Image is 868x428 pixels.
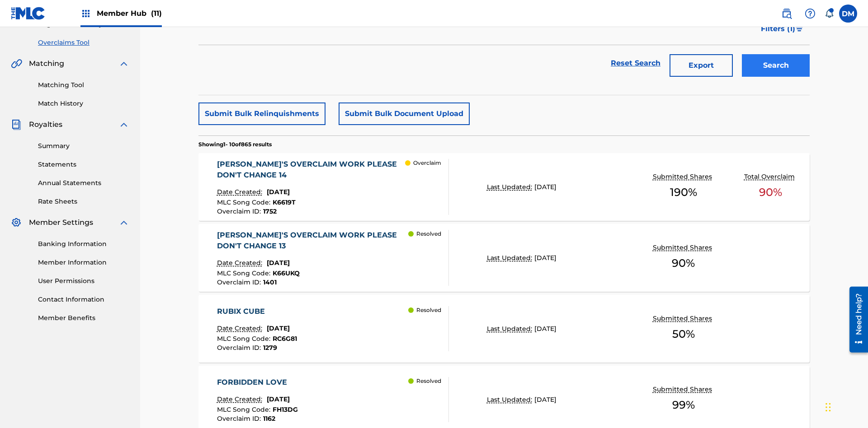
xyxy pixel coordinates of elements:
a: RUBIX CUBEDate Created:[DATE]MLC Song Code:RC6G81Overclaim ID:1279 ResolvedLast Updated:[DATE]Sub... [198,295,810,363]
a: Summary [38,141,129,151]
span: Royalties [29,119,62,130]
span: [DATE] [267,259,290,267]
p: Date Created: [217,187,264,197]
p: Submitted Shares [653,243,714,252]
p: Resolved [416,230,441,238]
a: Annual Statements [38,178,129,188]
p: Overclaim [413,159,441,167]
p: Date Created: [217,258,264,268]
span: 190 % [670,184,697,200]
a: [PERSON_NAME]'S OVERCLAIM WORK PLEASE DON'T CHANGE 14Date Created:[DATE]MLC Song Code:K6619TOverc... [198,153,810,221]
span: Member Settings [29,217,93,228]
div: [PERSON_NAME]'S OVERCLAIM WORK PLEASE DON'T CHANGE 13 [217,230,409,251]
span: [DATE] [534,254,557,262]
p: Resolved [416,377,441,385]
span: Member Hub [97,8,162,19]
span: MLC Song Code : [217,405,273,414]
span: 99 % [672,397,695,413]
div: [PERSON_NAME]'S OVERCLAIM WORK PLEASE DON'T CHANGE 14 [217,159,406,181]
img: expand [118,217,129,228]
iframe: Chat Widget [823,385,868,428]
span: RC6G81 [273,335,297,343]
span: Filters ( 1 ) [761,23,795,34]
span: [DATE] [534,325,557,333]
span: [DATE] [267,324,290,332]
span: Overclaim ID : [217,344,263,352]
img: Matching [11,58,22,69]
span: 1752 [263,207,277,215]
a: Statements [38,160,129,169]
a: Member Information [38,258,129,267]
span: K6619T [273,198,296,206]
span: (11) [151,9,162,18]
span: [DATE] [534,395,557,404]
a: Contact Information [38,295,129,304]
a: Reset Search [606,53,665,73]
span: FH13DG [273,405,298,414]
p: Last Updated: [487,395,534,405]
img: help [805,8,816,19]
span: MLC Song Code : [217,269,273,277]
a: Overclaims Tool [38,38,129,47]
a: Banking Information [38,239,129,249]
span: 50 % [672,326,695,342]
button: Search [742,54,810,77]
span: [DATE] [267,395,290,403]
span: 90 % [672,255,695,271]
p: Total Overclaim [744,172,797,181]
div: User Menu [839,5,857,23]
span: K66UKQ [273,269,300,277]
a: Rate Sheets [38,197,129,206]
span: [DATE] [267,188,290,196]
p: Date Created: [217,324,264,333]
span: 1279 [263,344,277,352]
div: Drag [826,394,831,421]
p: Last Updated: [487,253,534,263]
img: Member Settings [11,217,22,228]
span: 1401 [263,278,277,286]
button: Filters (1) [755,18,810,40]
img: filter [796,26,803,32]
span: Overclaim ID : [217,207,263,215]
span: Overclaim ID : [217,278,263,286]
p: Last Updated: [487,324,534,334]
a: [PERSON_NAME]'S OVERCLAIM WORK PLEASE DON'T CHANGE 13Date Created:[DATE]MLC Song Code:K66UKQOverc... [198,224,810,292]
p: Last Updated: [487,182,534,192]
span: MLC Song Code : [217,335,273,343]
img: expand [118,58,129,69]
a: User Permissions [38,276,129,286]
button: Submit Bulk Relinquishments [198,102,325,125]
span: MLC Song Code : [217,198,273,206]
a: Matching Tool [38,80,129,90]
div: Notifications [825,9,834,18]
div: Help [801,5,819,23]
img: MLC Logo [11,7,46,20]
span: 1162 [263,414,275,423]
iframe: Resource Center [843,283,868,357]
img: Royalties [11,119,22,130]
p: Date Created: [217,395,264,404]
a: Match History [38,99,129,108]
a: Member Benefits [38,313,129,323]
p: Submitted Shares [653,385,714,394]
img: search [781,8,792,19]
p: Resolved [416,306,441,314]
div: RUBIX CUBE [217,306,297,317]
span: 90 % [759,184,782,200]
p: Showing 1 - 10 of 865 results [198,140,272,149]
button: Export [670,54,733,77]
span: Overclaim ID : [217,414,263,423]
p: Submitted Shares [653,314,714,323]
img: Top Rightsholders [80,8,91,19]
a: Public Search [778,5,796,23]
button: Submit Bulk Document Upload [339,102,470,125]
div: FORBIDDEN LOVE [217,377,298,388]
p: Submitted Shares [653,172,714,181]
span: Matching [29,58,64,69]
img: expand [118,119,129,130]
span: [DATE] [534,183,557,191]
